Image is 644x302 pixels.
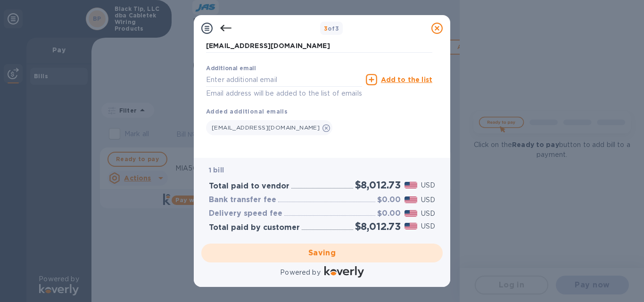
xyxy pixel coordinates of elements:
[377,196,401,204] h3: $0.00
[324,25,339,32] b: of 3
[421,209,435,219] p: USD
[421,195,435,205] p: USD
[355,220,401,232] h2: $8,012.73
[209,223,300,232] h3: Total paid by customer
[421,221,435,231] p: USD
[421,180,435,190] p: USD
[212,124,320,131] span: [EMAIL_ADDRESS][DOMAIN_NAME]
[209,182,289,191] h3: Total paid to vendor
[324,25,328,32] span: 3
[405,182,417,188] img: USD
[405,223,417,229] img: USD
[405,210,417,217] img: USD
[206,73,362,87] input: Enter additional email
[206,66,256,72] label: Additional email
[209,166,224,174] b: 1 bill
[355,179,401,191] h2: $8,012.73
[206,88,362,99] p: Email address will be added to the list of emails
[209,196,276,204] h3: Bank transfer fee
[405,196,417,203] img: USD
[206,120,332,135] div: [EMAIL_ADDRESS][DOMAIN_NAME]
[280,268,320,278] p: Powered by
[206,108,288,115] b: Added additional emails
[324,266,364,278] img: Logo
[381,76,432,83] u: Add to the list
[377,209,401,218] h3: $0.00
[209,209,282,218] h3: Delivery speed fee
[206,39,432,53] input: Enter your primary name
